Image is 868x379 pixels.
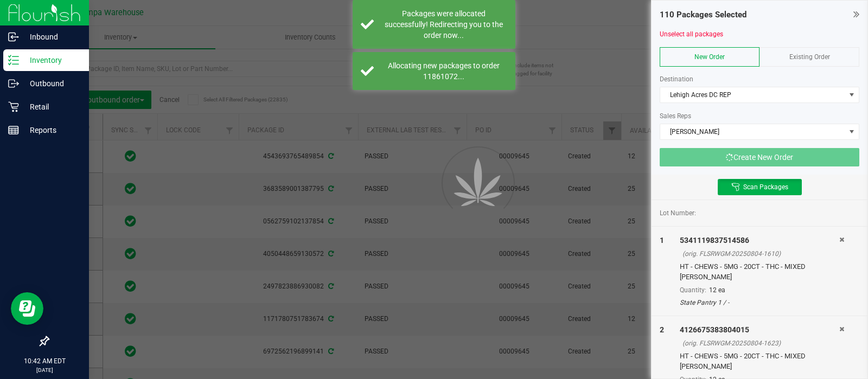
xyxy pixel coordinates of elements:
div: HT - CHEWS - 5MG - 20CT - THC - MIXED [PERSON_NAME] [680,351,839,372]
p: Inbound [19,30,84,43]
inline-svg: Inventory [8,55,19,66]
inline-svg: Inbound [8,31,19,42]
p: Inventory [19,54,84,67]
p: 10:42 AM EDT [5,356,84,366]
p: Outbound [19,77,84,90]
p: Retail [19,100,84,113]
span: 1 [660,236,664,245]
span: Sales Reps [660,112,691,120]
span: Lot Number: [660,208,696,218]
span: New Order [694,53,725,61]
div: 4126675383804015 [680,324,839,336]
inline-svg: Retail [8,101,19,112]
div: HT - CHEWS - 5MG - 20CT - THC - MIXED [PERSON_NAME] [680,261,839,282]
span: [PERSON_NAME] [660,124,845,139]
button: Scan Packages [718,179,802,195]
span: Destination [660,75,693,83]
span: Quantity: [680,286,706,294]
div: Allocating new packages to order 11861072... [380,60,507,82]
div: Packages were allocated successfully! Redirecting you to the order now... [380,8,507,41]
span: Scan Packages [743,183,788,191]
span: 12 ea [709,286,725,294]
span: Lehigh Acres DC REP [660,87,845,102]
div: (orig. FLSRWGM-20250804-1623) [682,338,839,348]
div: State Pantry 1 / - [680,298,839,307]
p: [DATE] [5,366,84,374]
a: Unselect all packages [660,30,723,38]
p: Reports [19,124,84,137]
inline-svg: Outbound [8,78,19,89]
span: 2 [660,325,664,334]
div: (orig. FLSRWGM-20250804-1610) [682,249,839,259]
span: Existing Order [789,53,830,61]
button: Create New Order [660,148,859,166]
inline-svg: Reports [8,125,19,136]
div: 5341119837514586 [680,235,839,246]
iframe: Resource center [11,292,43,325]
